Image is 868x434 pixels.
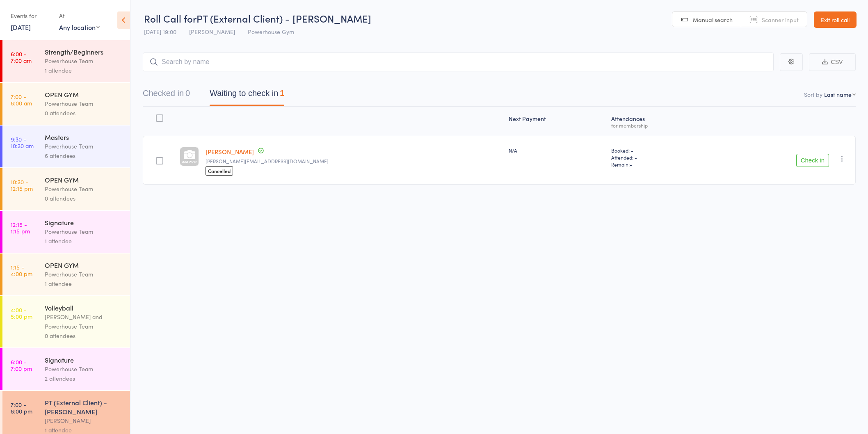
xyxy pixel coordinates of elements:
a: 12:15 -1:15 pmSignaturePowerhouse Team1 attendee [2,211,130,253]
span: Attended: - [611,154,706,161]
span: Manual search [693,16,733,24]
div: OPEN GYM [45,90,123,99]
div: 1 attendee [45,66,123,75]
div: Powerhouse Team [45,227,123,236]
a: 7:00 -8:00 amOPEN GYMPowerhouse Team0 attendees [2,83,130,125]
div: Powerhouse Team [45,364,123,374]
div: Powerhouse Team [45,56,123,66]
button: Check in [796,154,829,167]
div: for membership [611,123,706,128]
div: Volleyball [45,303,123,312]
span: Roll Call for [144,11,196,25]
time: 6:00 - 7:00 am [11,50,32,64]
time: 7:00 - 8:00 pm [11,401,32,414]
div: OPEN GYM [45,260,123,270]
div: Powerhouse Team [45,184,123,194]
div: 1 attendee [45,279,123,288]
label: Sort by [804,90,822,98]
a: 1:15 -4:00 pmOPEN GYMPowerhouse Team1 attendee [2,254,130,295]
a: [PERSON_NAME] [206,147,254,156]
div: Atten­dances [608,110,709,132]
div: Events for [11,9,51,23]
span: [PERSON_NAME] [189,27,235,36]
a: 6:00 -7:00 pmSignaturePowerhouse Team2 attendees [2,348,130,390]
span: Scanner input [762,16,799,24]
div: 0 attendees [45,331,123,340]
a: 10:30 -12:15 pmOPEN GYMPowerhouse Team0 attendees [2,168,130,210]
div: At [59,9,100,23]
time: 9:30 - 10:30 am [11,136,34,149]
input: Search by name [143,53,774,71]
div: 2 attendees [45,374,123,383]
div: Signature [45,355,123,364]
div: Signature [45,218,123,227]
div: N/A [509,147,605,154]
time: 1:15 - 4:00 pm [11,264,32,277]
button: Checked in0 [143,85,190,106]
span: [DATE] 19:00 [144,27,176,36]
div: 1 [280,89,284,98]
span: Powerhouse Gym [248,27,294,36]
a: 4:00 -5:00 pmVolleyball[PERSON_NAME] and Powerhouse Team0 attendees [2,296,130,347]
time: 10:30 - 12:15 pm [11,178,33,192]
span: PT (External Client) - [PERSON_NAME] [196,11,371,25]
div: Any location [59,23,100,32]
span: Cancelled [206,166,233,176]
button: Waiting to check in1 [210,85,284,106]
div: 1 attendee [45,236,123,246]
div: Powerhouse Team [45,142,123,151]
div: Masters [45,132,123,142]
a: 6:00 -7:00 amStrength/BeginnersPowerhouse Team1 attendee [2,40,130,82]
div: 0 [185,89,190,98]
a: [DATE] [11,23,31,32]
div: Last name [824,90,852,98]
time: 12:15 - 1:15 pm [11,221,30,234]
span: - [630,161,632,168]
div: Next Payment [505,110,608,132]
small: danielle@daniellechesher.com.au [206,158,502,164]
div: OPEN GYM [45,175,123,184]
button: CSV [809,53,856,71]
div: Powerhouse Team [45,99,123,108]
div: 0 attendees [45,194,123,203]
time: 7:00 - 8:00 am [11,93,32,106]
div: 6 attendees [45,151,123,160]
time: 6:00 - 7:00 pm [11,359,32,372]
a: 9:30 -10:30 amMastersPowerhouse Team6 attendees [2,126,130,167]
div: Strength/Beginners [45,47,123,56]
span: Booked: - [611,147,706,154]
div: PT (External Client) - [PERSON_NAME] [45,398,123,416]
div: 0 attendees [45,108,123,118]
time: 4:00 - 5:00 pm [11,306,32,320]
div: [PERSON_NAME] and Powerhouse Team [45,312,123,331]
a: Exit roll call [814,11,857,28]
span: Remain: [611,161,706,168]
div: Powerhouse Team [45,270,123,279]
div: [PERSON_NAME] [45,416,123,425]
